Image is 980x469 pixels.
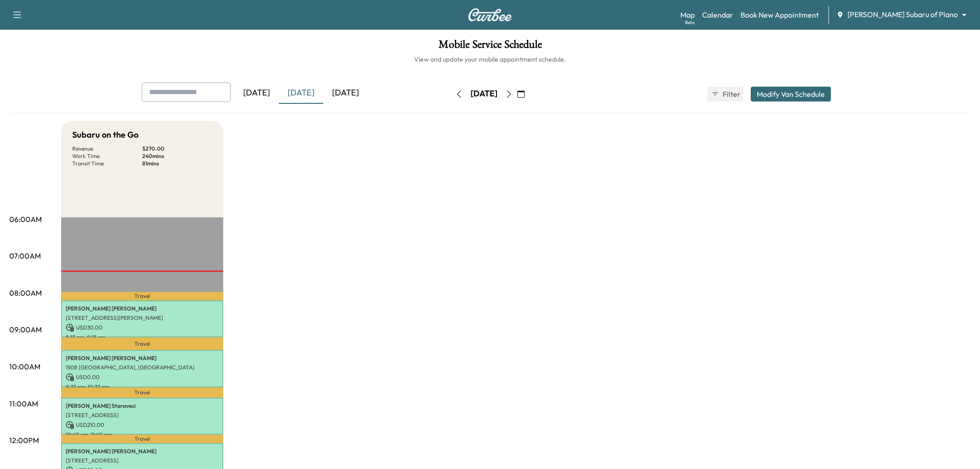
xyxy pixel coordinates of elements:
[66,412,219,419] p: [STREET_ADDRESS]
[323,82,368,104] div: [DATE]
[707,87,743,101] button: Filter
[9,398,38,409] p: 11:00AM
[66,402,219,410] p: [PERSON_NAME] Staraveci
[9,324,42,335] p: 09:00AM
[9,55,971,64] h6: View and update your mobile appointment schedule.
[702,9,733,20] a: Calendar
[66,457,219,464] p: [STREET_ADDRESS]
[66,334,219,341] p: 8:13 am - 9:13 am
[66,383,219,391] p: 9:33 am - 10:33 am
[61,337,223,350] p: Travel
[279,82,323,104] div: [DATE]
[9,39,971,55] h1: Mobile Service Schedule
[66,355,219,362] p: [PERSON_NAME] [PERSON_NAME]
[66,305,219,312] p: [PERSON_NAME] [PERSON_NAME]
[751,87,831,101] button: Modify Van Schedule
[61,387,223,398] p: Travel
[471,88,497,100] div: [DATE]
[66,373,219,381] p: USD 0.00
[9,435,39,446] p: 12:00PM
[9,361,40,372] p: 10:00AM
[66,421,219,429] p: USD 210.00
[9,214,42,225] p: 06:00AM
[61,292,223,300] p: Travel
[234,82,279,104] div: [DATE]
[72,160,142,167] p: Transit Time
[66,314,219,322] p: [STREET_ADDRESS][PERSON_NAME]
[680,9,695,20] a: MapBeta
[468,8,512,21] img: Curbee Logo
[66,448,219,455] p: [PERSON_NAME] [PERSON_NAME]
[61,435,223,443] p: Travel
[72,128,138,141] h5: Subaru on the Go
[66,364,219,371] p: 1508 [GEOGRAPHIC_DATA], [GEOGRAPHIC_DATA]
[142,160,212,167] p: 81 mins
[72,152,142,160] p: Work Time
[142,152,212,160] p: 240 mins
[722,89,739,100] span: Filter
[9,287,42,298] p: 08:00AM
[66,323,219,332] p: USD 30.00
[9,250,41,261] p: 07:00AM
[685,19,695,26] div: Beta
[741,9,819,20] a: Book New Appointment
[72,145,142,152] p: Revenue
[142,145,212,152] p: $ 270.00
[848,9,958,20] span: [PERSON_NAME] Subaru of Plano
[66,431,219,438] p: 10:49 am - 11:49 am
